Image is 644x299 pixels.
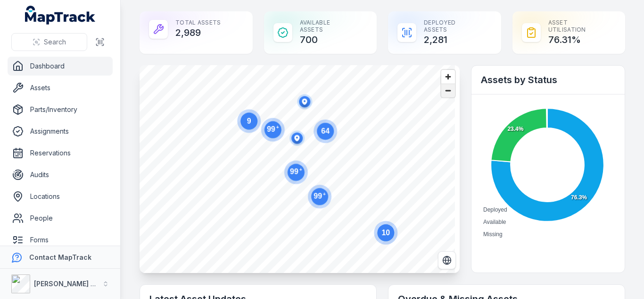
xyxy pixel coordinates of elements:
a: Reservations [8,144,113,162]
text: 10 [381,229,390,237]
a: Assignments [8,122,113,141]
tspan: + [299,167,302,172]
a: Parts/Inventory [8,100,113,119]
button: Switch to Satellite View [438,251,456,269]
span: Search [44,37,66,47]
text: 9 [247,117,251,125]
strong: [PERSON_NAME] Air [34,280,99,288]
h2: Assets by Status [481,73,615,86]
tspan: + [323,191,326,196]
text: 99 [290,167,302,176]
strong: Contact MapTrack [29,253,91,261]
a: Locations [8,187,113,206]
a: Assets [8,78,113,97]
button: Search [11,33,87,51]
a: MapTrack [25,6,96,25]
a: Dashboard [8,57,113,76]
a: Audits [8,165,113,184]
button: Zoom out [441,84,455,97]
span: Missing [483,231,503,238]
canvas: Map [140,65,455,273]
a: Forms [8,231,113,249]
text: 99 [267,125,279,133]
span: Available [483,219,506,225]
tspan: + [276,125,279,130]
text: 99 [314,191,326,200]
text: 64 [321,127,330,135]
a: People [8,209,113,228]
span: Deployed [483,206,507,213]
button: Zoom in [441,70,455,84]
